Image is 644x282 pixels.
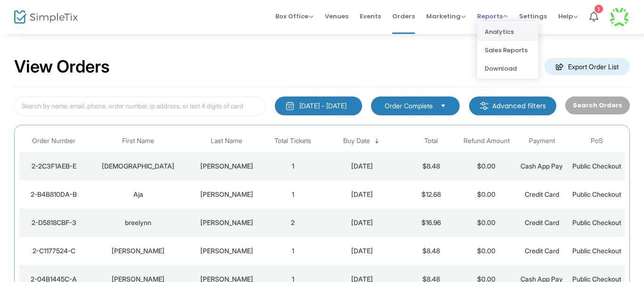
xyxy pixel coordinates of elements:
[323,190,401,199] div: 10/13/2025
[404,237,459,265] td: $8.48
[190,218,263,227] div: Lewis
[265,152,321,180] td: 1
[392,4,415,28] span: Orders
[325,4,348,28] span: Venues
[275,97,362,115] button: [DATE] - [DATE]
[426,12,466,21] span: Marketing
[265,237,321,265] td: 1
[459,209,514,237] td: $0.00
[32,137,75,145] span: Order Number
[299,101,347,111] div: [DATE] - [DATE]
[190,246,263,256] div: Galloway
[265,209,321,237] td: 2
[22,218,86,227] div: 2-D5818CBF-3
[404,152,459,180] td: $8.48
[265,180,321,209] td: 1
[558,12,578,21] span: Help
[323,218,401,227] div: 10/13/2025
[437,101,450,111] button: Select
[519,4,547,28] span: Settings
[572,247,621,255] span: Public Checkout
[525,218,559,226] span: Credit Card
[459,152,514,180] td: $0.00
[323,246,401,256] div: 10/13/2025
[459,237,514,265] td: $0.00
[594,5,603,13] div: 1
[360,4,381,28] span: Events
[373,137,381,145] span: Sortable
[545,58,630,75] m-button: Export Order List
[404,130,459,152] th: Total
[477,12,508,21] span: Reports
[525,247,559,255] span: Credit Card
[572,162,621,170] span: Public Checkout
[91,161,186,171] div: Dsiia
[91,218,186,227] div: breelynn
[529,137,555,145] span: Payment
[22,246,86,256] div: 2-C1177524-C
[572,218,621,226] span: Public Checkout
[572,190,621,198] span: Public Checkout
[385,101,433,111] span: Order Complete
[91,246,186,256] div: Samantha
[22,161,86,171] div: 2-2C3F1AEB-E
[591,137,603,145] span: PoS
[265,130,321,152] th: Total Tickets
[404,209,459,237] td: $16.96
[22,190,86,199] div: 2-B4B810DA-B
[122,137,154,145] span: First Name
[477,41,538,59] li: Sales Reports
[479,101,489,111] img: filter
[459,180,514,209] td: $0.00
[459,130,514,152] th: Refund Amount
[343,137,370,145] span: Buy Date
[477,23,538,41] li: Analytics
[404,180,459,209] td: $12.68
[285,101,295,111] img: monthly
[91,190,186,199] div: Aja
[520,162,563,170] span: Cash App Pay
[14,97,265,116] input: Search by name, email, phone, order number, ip address, or last 4 digits of card
[477,59,538,78] li: Download
[323,161,401,171] div: 10/13/2025
[275,12,314,21] span: Box Office
[469,97,556,115] m-button: Advanced filters
[190,190,263,199] div: Thomas
[190,161,263,171] div: Watson
[211,137,242,145] span: Last Name
[14,56,110,77] h2: View Orders
[525,190,559,198] span: Credit Card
